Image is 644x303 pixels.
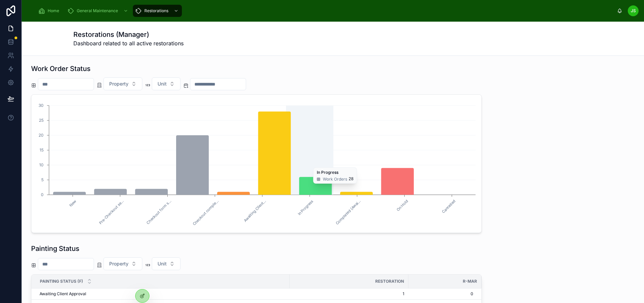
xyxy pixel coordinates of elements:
[297,199,314,216] text: In Progress
[39,103,44,108] tspan: 30
[48,8,59,14] span: Home
[152,257,181,270] button: Select Button
[144,8,168,14] span: Restorations
[40,147,44,153] tspan: 15
[65,5,132,17] a: General Maintenance
[192,199,219,227] text: Checkout comple...
[68,199,77,208] text: New
[145,199,172,225] text: Checkout form s...
[73,30,184,39] h1: Restorations (Manager)
[39,118,44,123] tspan: 25
[31,288,290,300] td: Awaiting Client Approval
[396,199,409,212] text: On Hold
[36,5,64,17] a: Home
[463,279,477,284] span: R-MAR
[109,80,128,87] span: Property
[441,199,456,214] text: Cancelled
[39,162,44,167] tspan: 10
[39,133,44,138] tspan: 20
[98,199,124,225] text: Pre-Checkout se...
[31,244,79,253] h1: Painting Status
[41,192,44,197] tspan: 0
[33,3,617,18] div: scrollable content
[631,8,636,14] span: JS
[158,80,167,87] span: Unit
[243,199,267,223] text: Awaiting Client...
[40,279,83,284] span: Painting Status (F)
[73,39,184,47] span: Dashboard related to all active restorations
[31,64,91,73] h1: Work Order Status
[109,260,128,267] span: Property
[408,288,481,300] td: 0
[158,260,167,267] span: Unit
[290,288,409,300] td: 1
[77,8,118,14] span: General Maintenance
[35,99,477,229] div: chart
[335,199,362,226] text: Completed (Awai...
[103,77,142,90] button: Select Button
[103,257,142,270] button: Select Button
[133,5,182,17] a: Restorations
[152,77,181,90] button: Select Button
[41,177,44,182] tspan: 5
[375,279,404,284] span: Restoration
